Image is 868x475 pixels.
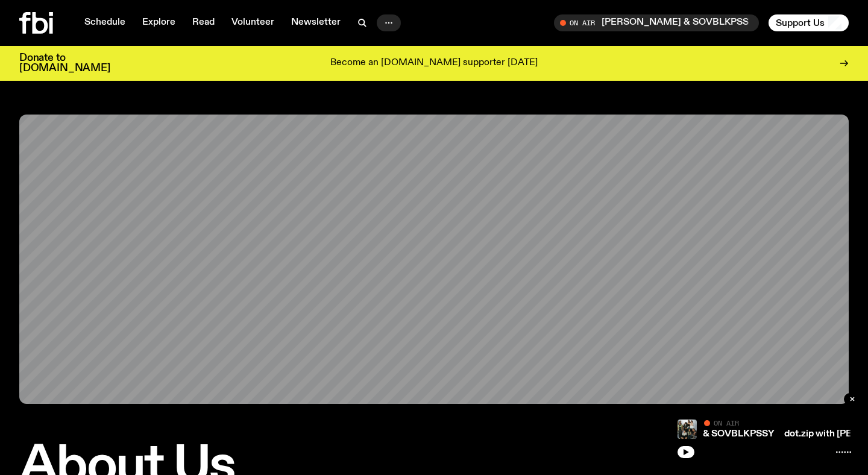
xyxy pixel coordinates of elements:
a: Schedule [77,14,133,31]
a: dot.zip with [PERSON_NAME] & SOVBLKPSSY [568,429,775,439]
h3: Donate to [DOMAIN_NAME] [19,53,110,74]
a: Read [185,14,222,31]
button: Support Us [769,14,849,31]
a: Volunteer [224,14,281,31]
button: On Airdot.zip with [PERSON_NAME] & SOVBLKPSSY [554,14,759,31]
a: Newsletter [284,14,348,31]
span: On Air [714,419,739,427]
span: Support Us [776,17,825,28]
p: Become an [DOMAIN_NAME] supporter [DATE] [330,58,538,69]
a: Explore [135,14,183,31]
